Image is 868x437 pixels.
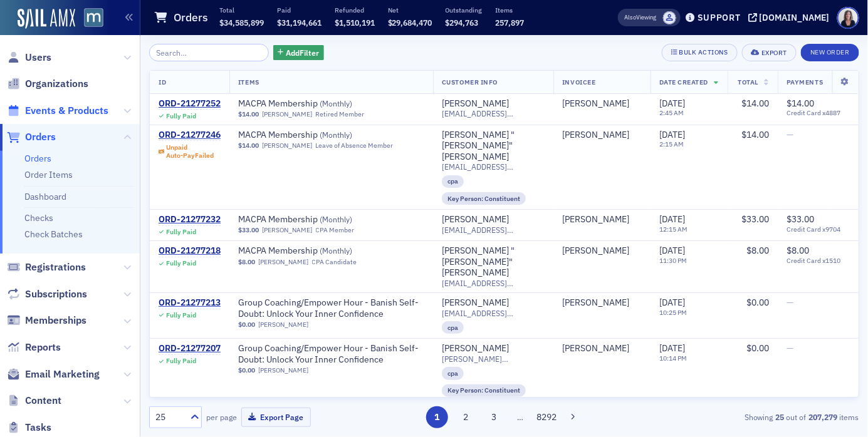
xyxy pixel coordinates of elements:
[24,212,53,224] a: Checks
[741,98,769,109] span: $14.00
[748,13,834,22] button: [DOMAIN_NAME]
[787,257,850,265] span: Credit Card x1510
[320,245,352,255] span: ( Monthly )
[442,130,545,163] a: [PERSON_NAME] "[PERSON_NAME]" [PERSON_NAME]
[312,258,357,266] div: CPA Candidate
[166,228,196,236] div: Fully Paid
[25,368,100,381] span: Email Marketing
[496,18,525,28] span: 257,897
[206,411,237,423] label: per page
[238,98,396,110] a: MACPA Membership (Monthly)
[24,191,66,202] a: Dashboard
[238,245,396,257] span: MACPA Membership
[631,411,859,423] div: Showing out of items
[241,408,311,427] button: Export Page
[166,143,214,160] div: Unpaid
[335,18,375,28] span: $1,510,191
[741,213,769,225] span: $33.00
[512,411,530,423] span: …
[7,287,87,301] a: Subscriptions
[159,297,221,309] div: ORD-21277213
[659,129,685,140] span: [DATE]
[787,297,793,308] span: —
[787,245,809,256] span: $8.00
[159,343,221,354] a: ORD-21277207
[442,109,545,118] span: [EMAIL_ADDRESS][DOMAIN_NAME]
[659,98,685,109] span: [DATE]
[442,245,545,279] div: [PERSON_NAME] "[PERSON_NAME]" [PERSON_NAME]
[7,104,108,118] a: Events & Products
[25,130,56,144] span: Orders
[562,297,629,309] a: [PERSON_NAME]
[25,421,51,434] span: Tasks
[659,256,687,265] time: 11:30 PM
[262,226,312,234] a: [PERSON_NAME]
[801,44,859,61] button: New Order
[262,141,312,150] a: [PERSON_NAME]
[320,130,352,140] span: ( Monthly )
[455,406,477,428] button: 2
[442,343,509,354] a: [PERSON_NAME]
[262,110,312,118] a: [PERSON_NAME]
[24,229,83,240] a: Check Batches
[442,214,509,225] div: [PERSON_NAME]
[738,78,759,86] span: Total
[159,214,221,225] a: ORD-21277232
[496,6,525,14] p: Items
[562,214,642,225] span: Gail Begosh
[149,44,269,61] input: Search…
[742,44,797,61] button: Export
[442,321,464,334] div: cpa
[562,245,629,257] div: [PERSON_NAME]
[562,214,629,225] a: [PERSON_NAME]
[746,297,769,308] span: $0.00
[663,11,676,24] span: Justin Chase
[18,9,75,29] a: SailAMX
[174,10,208,25] h1: Orders
[662,44,738,61] button: Bulk Actions
[562,130,642,141] span: Judy Hines
[25,260,86,274] span: Registrations
[442,175,464,188] div: cpa
[659,297,685,308] span: [DATE]
[238,297,424,319] a: Group Coaching/Empower Hour - Banish Self-Doubt: Unlock Your Inner Confidence
[446,6,483,14] p: Outstanding
[7,368,100,381] a: Email Marketing
[625,13,657,22] span: Viewing
[238,214,396,225] span: MACPA Membership
[166,311,196,319] div: Fully Paid
[166,152,214,160] div: Auto-Pay Failed
[787,129,793,140] span: —
[659,213,685,225] span: [DATE]
[787,213,814,225] span: $33.00
[562,78,595,86] span: Invoicee
[536,406,558,428] button: 8292
[238,366,255,374] span: $0.00
[238,98,396,110] span: MACPA Membership
[238,245,396,257] a: MACPA Membership (Monthly)
[238,214,396,225] a: MACPA Membership (Monthly)
[277,18,322,28] span: $31,194,661
[442,279,545,288] span: [EMAIL_ADDRESS][DOMAIN_NAME]
[25,287,87,301] span: Subscriptions
[155,411,183,424] div: 25
[335,6,375,14] p: Refunded
[258,321,308,329] a: [PERSON_NAME]
[659,78,708,86] span: Date Created
[659,308,687,317] time: 10:25 PM
[773,411,787,423] strong: 25
[442,192,526,205] div: Key Person: Constituent
[159,130,221,141] div: ORD-21277246
[238,226,259,234] span: $33.00
[442,78,498,86] span: Customer Info
[219,6,264,14] p: Total
[24,169,73,180] a: Order Items
[787,98,814,109] span: $14.00
[238,343,424,365] span: Group Coaching/Empower Hour - Banish Self-Doubt: Unlock Your Inner Confidence
[746,245,769,256] span: $8.00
